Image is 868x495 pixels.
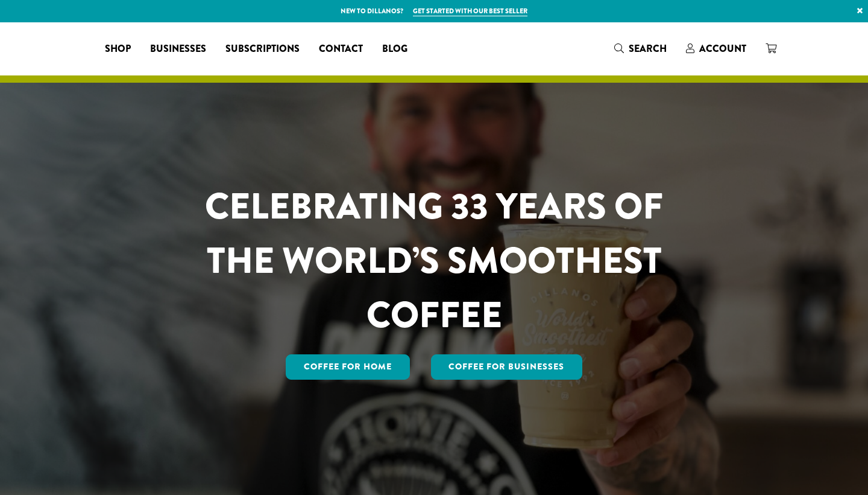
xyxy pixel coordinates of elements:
span: Blog [382,42,407,57]
span: Shop [105,42,131,57]
a: Coffee for Home [286,354,410,380]
span: Account [699,42,746,56]
a: Search [605,39,676,59]
span: Contact [319,42,363,57]
span: Search [629,42,667,56]
h1: CELEBRATING 33 YEARS OF THE WORLD’S SMOOTHEST COFFEE [169,179,699,342]
span: Businesses [150,42,206,57]
a: Get started with our best seller [413,6,527,16]
a: Shop [95,39,140,59]
span: Subscriptions [225,42,300,57]
a: Coffee For Businesses [431,354,583,380]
